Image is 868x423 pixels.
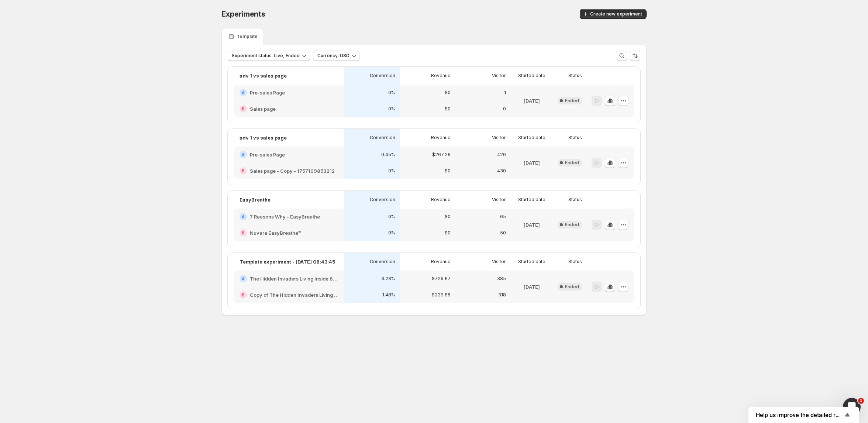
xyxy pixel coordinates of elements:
[565,284,579,290] span: Ended
[240,258,335,265] p: Template experiment - [DATE] 08:43:45
[498,292,506,298] p: 318
[568,197,582,203] p: Status
[431,135,451,141] p: Revenue
[500,230,506,236] p: 50
[242,214,245,219] h2: A
[524,97,540,104] p: [DATE]
[381,276,395,282] p: 3.23%
[382,292,395,298] p: 1.48%
[518,197,545,203] p: Started date
[250,89,285,96] h2: Pre-sales Page
[756,412,843,419] span: Help us improve the detailed report for A/B campaigns
[518,135,545,141] p: Started date
[565,222,579,228] span: Ended
[497,276,506,282] p: 385
[497,152,506,158] p: 426
[504,90,506,96] p: 1
[431,259,451,265] p: Revenue
[250,151,285,158] h2: Pre-sales Page
[518,73,545,79] p: Started date
[242,152,245,157] h2: A
[445,230,451,236] p: $0
[565,98,579,104] span: Ended
[242,107,245,111] h2: B
[568,135,582,141] p: Status
[232,53,300,59] span: Experiment status: Live, Ended
[250,167,335,175] h2: Sales page - Copy - 1757109853212
[388,90,395,96] p: 0%
[237,34,258,39] p: Template
[242,231,245,235] h2: B
[756,410,852,419] button: Show survey - Help us improve the detailed report for A/B campaigns
[388,214,395,220] p: 0%
[381,152,395,158] p: 0.45%
[524,283,540,290] p: [DATE]
[370,73,395,79] p: Conversion
[492,73,506,79] p: Visitor
[228,51,310,61] button: Experiment status: Live, Ended
[500,214,506,220] p: 65
[432,276,451,282] p: $729.67
[568,259,582,265] p: Status
[518,259,545,265] p: Started date
[524,221,540,228] p: [DATE]
[492,197,506,203] p: Visitor
[250,229,301,237] h2: Nuvara EasyBreathe™
[568,73,582,79] p: Status
[250,105,276,113] h2: Sales page
[240,134,287,141] p: adv 1 vs sales page
[445,168,451,174] p: $0
[313,51,360,61] button: Currency: USD
[242,90,245,95] h2: A
[240,72,287,79] p: adv 1 vs sales page
[221,10,265,18] span: Experiments
[630,51,640,61] button: Sort the results
[492,259,506,265] p: Visitor
[250,291,338,299] h2: Copy of The Hidden Invaders Living Inside 85% of [DEMOGRAPHIC_DATA] RIGHT NOW
[388,106,395,112] p: 0%
[445,214,451,220] p: $0
[497,168,506,174] p: 430
[590,11,642,17] span: Create new experiment
[242,293,245,297] h2: B
[240,196,271,203] p: EasyBreathe
[370,135,395,141] p: Conversion
[445,90,451,96] p: $0
[431,197,451,203] p: Revenue
[388,230,395,236] p: 0%
[858,398,864,404] span: 1
[242,276,245,281] h2: A
[370,259,395,265] p: Conversion
[843,398,861,416] iframe: Intercom live chat
[432,292,451,298] p: $229.86
[317,53,349,59] span: Currency: USD
[242,169,245,173] h2: B
[580,9,647,19] button: Create new experiment
[503,106,506,112] p: 0
[524,159,540,166] p: [DATE]
[250,213,320,220] h2: 7 Reasons Why - EasyBreathe
[565,160,579,166] span: Ended
[370,197,395,203] p: Conversion
[388,168,395,174] p: 0%
[492,135,506,141] p: Visitor
[445,106,451,112] p: $0
[432,152,451,158] p: $267.26
[250,275,338,282] h2: The Hidden Invaders Living Inside 85% of [DEMOGRAPHIC_DATA] RIGHT NOW
[431,73,451,79] p: Revenue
